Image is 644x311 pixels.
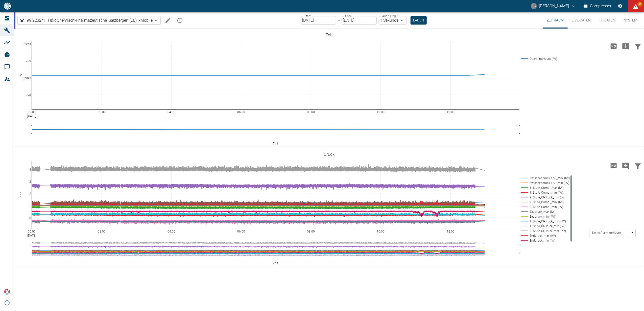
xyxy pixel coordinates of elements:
label: Auflösung [382,14,396,18]
div: 1 Sekunde [379,16,407,24]
label: Ende [345,14,352,18]
text: OperatingHours (IW) [530,57,557,61]
button: Laden [411,16,427,24]
button: HF-Daten [595,12,619,29]
img: Xplore Logo [4,289,10,295]
button: System [619,12,642,29]
button: Compressor [583,2,613,11]
input: DD.MM.YYYY [301,16,336,24]
button: Zeitraum [543,12,568,29]
button: Live-Daten [568,12,595,29]
div: TG [531,3,537,9]
span: Hohe Auflösung [608,163,620,168]
button: Einstellungen [616,2,625,11]
text: Zwischendruck 1/2 _max (IW) [530,176,570,180]
button: Daten filtern [632,159,644,172]
label: Start [304,14,311,18]
input: DD.MM.YYYY [342,16,377,24]
button: mission info [175,15,185,25]
button: thomas.gregoir@neuman-esser.com [530,2,576,11]
img: logo [4,3,11,9]
button: Daten filtern [632,40,644,53]
span: Hohe Auflösung [608,43,620,48]
button: Kommentar hinzufügen [620,40,632,53]
p: – [338,17,340,23]
button: Machine bearbeiten [163,15,173,25]
text: Keine Alarmkorridore [592,231,621,235]
button: Kommentar hinzufügen [620,159,632,172]
a: 99.2232/1_ H&R Chemisch-Pharmazeutische_Salzbergen (DE)_xMobile [19,17,153,23]
span: 99.2232/1_ H&R Chemisch-Pharmazeutische_Salzbergen (DE)_xMobile [27,17,153,23]
span: 94 [637,2,642,7]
